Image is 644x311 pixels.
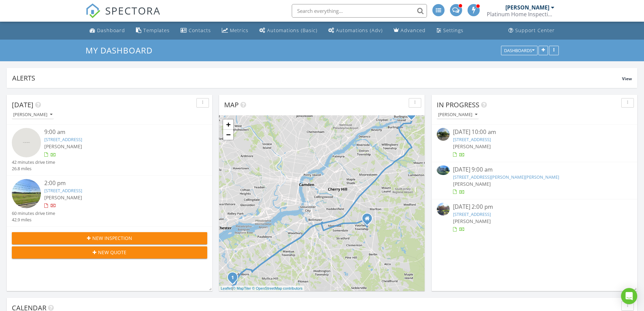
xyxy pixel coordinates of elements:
img: streetview [437,128,450,141]
a: 2:00 pm [STREET_ADDRESS] [PERSON_NAME] 60 minutes drive time 42.9 miles [12,179,207,223]
a: [DATE] 10:00 am [STREET_ADDRESS] [PERSON_NAME] [437,128,632,158]
div: Advanced [401,27,426,34]
a: Contacts [178,24,214,37]
a: © OpenStreetMap contributors [252,286,303,290]
span: View [622,76,632,82]
div: Automations (Adv) [336,27,383,34]
div: 39 Foxchase Drive, Burlington, NJ 08016 [411,113,415,117]
button: Dashboards [501,46,538,55]
a: 9:00 am [STREET_ADDRESS] [PERSON_NAME] 42 minutes drive time 26.8 miles [12,128,207,172]
div: 9:00 am [44,128,191,136]
span: [PERSON_NAME] [453,218,491,224]
i: 2 [410,111,413,116]
div: Open Intercom Messenger [621,288,637,304]
div: Templates [143,27,170,34]
div: 2:00 pm [44,179,191,187]
div: 67 Bunning Drive, Voorhees NJ 08043 [367,218,371,222]
a: Advanced [391,24,428,37]
span: [PERSON_NAME] [44,194,82,201]
button: [PERSON_NAME] [12,110,54,119]
a: [DATE] 9:00 am [STREET_ADDRESS][PERSON_NAME][PERSON_NAME] [PERSON_NAME] [437,165,632,196]
span: [PERSON_NAME] [44,143,82,150]
button: [PERSON_NAME] [437,110,479,119]
span: New Inspection [92,235,132,242]
div: [PERSON_NAME] [438,112,477,117]
div: Dashboard [97,27,125,34]
div: Settings [443,27,463,34]
button: New Inspection [12,232,207,244]
a: SPECTORA [86,9,161,23]
button: New Quote [12,246,207,259]
div: Automations (Basic) [267,27,317,34]
div: Platinum Home Inspections [487,11,554,18]
div: 42.9 miles [12,217,55,223]
div: Metrics [230,27,248,34]
div: Alerts [12,73,622,83]
div: 42 minutes drive time [12,159,55,165]
a: Automations (Advanced) [326,24,385,37]
span: [PERSON_NAME] [453,181,491,187]
span: [PERSON_NAME] [453,143,491,150]
span: In Progress [437,100,479,109]
div: 218 Merseyside Dr , Woolwich Township, NJ 08085 [233,277,237,281]
a: [STREET_ADDRESS] [453,136,491,142]
a: Metrics [219,24,251,37]
a: Dashboard [87,24,128,37]
a: Automations (Basic) [257,24,320,37]
span: New Quote [98,249,126,256]
a: Settings [434,24,466,37]
a: © MapTiler [233,286,251,290]
div: | [219,286,304,291]
a: [STREET_ADDRESS][PERSON_NAME][PERSON_NAME] [453,174,559,180]
a: Templates [133,24,172,37]
div: Support Center [515,27,555,34]
a: Zoom out [223,130,233,140]
a: [DATE] 2:00 pm [STREET_ADDRESS] [PERSON_NAME] [437,203,632,233]
a: My Dashboard [86,45,158,56]
img: streetview [437,203,450,216]
a: [STREET_ADDRESS] [44,136,82,142]
a: Support Center [506,24,557,37]
a: [STREET_ADDRESS] [453,211,491,217]
div: 60 minutes drive time [12,210,55,217]
div: [PERSON_NAME] [505,4,549,11]
div: Dashboards [504,48,534,53]
a: [STREET_ADDRESS] [44,187,82,194]
div: 26.8 miles [12,165,55,172]
img: streetview [12,128,41,157]
div: [DATE] 10:00 am [453,128,616,136]
div: [PERSON_NAME] [13,112,52,117]
img: streetview [12,179,41,208]
div: [DATE] 9:00 am [453,165,616,174]
img: 9329298%2Fcover_photos%2FxorbhGsj5yOb0p2DPUZS%2Fsmall.jpg [437,165,450,175]
input: Search everything... [292,4,427,18]
div: Contacts [189,27,211,34]
img: The Best Home Inspection Software - Spectora [86,3,100,18]
span: Map [224,100,239,109]
div: [DATE] 2:00 pm [453,203,616,211]
a: Leaflet [221,286,232,290]
span: [DATE] [12,100,33,109]
i: 1 [231,275,234,280]
a: Zoom in [223,119,233,130]
span: SPECTORA [105,3,161,18]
